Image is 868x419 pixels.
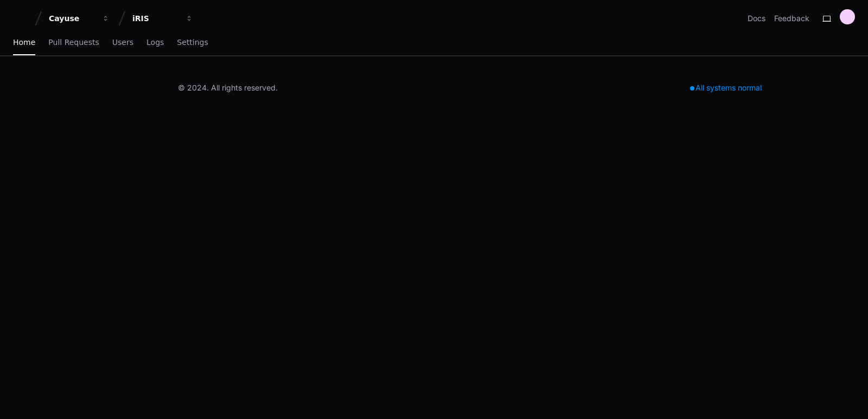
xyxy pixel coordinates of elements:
button: Feedback [774,13,809,24]
span: Settings [177,39,208,46]
a: Home [13,30,35,55]
div: All systems normal [684,80,768,95]
a: Users [112,30,133,55]
button: iRIS [128,9,197,28]
span: Logs [146,39,164,46]
button: Cayuse [44,9,114,28]
span: Home [13,39,35,46]
a: Pull Requests [48,30,99,55]
div: © 2024. All rights reserved. [178,82,278,93]
div: iRIS [132,13,179,24]
span: Users [112,39,133,46]
div: Cayuse [49,13,95,24]
a: Logs [146,30,164,55]
a: Settings [177,30,208,55]
span: Pull Requests [48,39,99,46]
a: Docs [748,13,765,24]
